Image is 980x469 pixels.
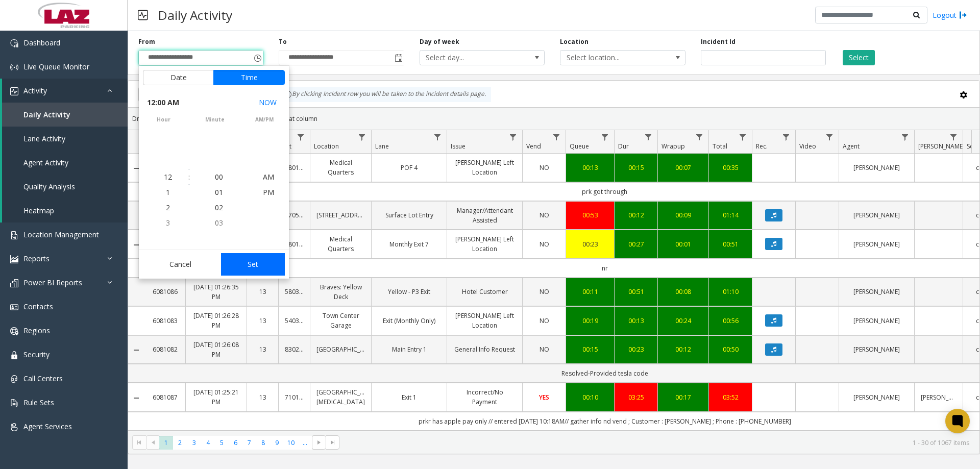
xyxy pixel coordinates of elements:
a: 00:27 [621,239,651,249]
span: Heatmap [23,206,54,215]
span: Dur [618,142,629,151]
span: Video [799,142,816,151]
a: 00:13 [572,163,608,172]
img: 'icon' [10,279,18,287]
a: 00:51 [715,239,746,249]
a: Exit (Monthly Only) [378,316,440,326]
span: Location [314,142,339,151]
img: 'icon' [10,255,18,263]
span: NO [540,345,549,354]
a: Heatmap [2,199,128,223]
img: pageIcon [138,3,148,28]
a: 00:56 [715,316,746,326]
a: 00:01 [664,239,702,249]
span: Select day... [420,51,520,65]
div: 00:08 [664,287,702,297]
a: [PERSON_NAME] Left Location [453,234,516,254]
img: 'icon' [10,327,18,335]
span: Page 4 [201,436,215,450]
span: Page 2 [173,436,187,450]
a: NO [529,163,559,172]
div: 00:07 [664,163,702,172]
span: Select location... [560,51,660,65]
button: Select now [255,93,281,112]
a: Activity [2,79,128,103]
span: Live Queue Monitor [23,62,89,71]
a: 00:51 [621,287,651,297]
a: Issue Filter Menu [506,130,520,144]
a: Collapse Details [128,164,144,172]
a: Daily Activity [2,103,128,127]
div: 00:15 [572,344,608,354]
a: Lot Filter Menu [294,130,308,144]
a: Wrapup Filter Menu [693,130,706,144]
span: Location Management [23,230,99,239]
a: POF 4 [378,163,440,172]
span: Page 6 [229,436,242,450]
a: NO [529,210,559,220]
span: [PERSON_NAME] [918,142,965,151]
div: 00:17 [664,392,702,402]
a: Location Filter Menu [355,130,369,144]
span: AM/PM [239,116,289,124]
a: Town Center Garage [316,311,365,330]
span: Page 7 [242,436,256,450]
span: Dashboard [23,38,60,47]
button: Time tab [213,70,285,85]
a: 00:12 [664,344,702,354]
a: 710153 [285,392,304,402]
span: Toggle popup [252,51,263,65]
span: Wrapup [661,142,685,151]
a: 01:14 [715,210,746,220]
img: 'icon' [10,351,18,359]
a: Logout [933,10,967,20]
a: [DATE] 01:25:21 PM [192,387,240,407]
span: Vend [526,142,541,151]
a: Monthly Exit 7 [378,239,440,249]
a: Dur Filter Menu [642,130,655,144]
label: Day of week [420,37,459,46]
a: [PERSON_NAME] [845,344,908,354]
span: Rec. [756,142,768,151]
a: 00:50 [715,344,746,354]
a: [DATE] 01:26:28 PM [192,311,240,330]
label: Location [560,37,589,46]
a: Surface Lot Entry [378,210,440,220]
span: Go to the next page [315,438,323,447]
span: Rule Sets [23,398,54,407]
div: Data table [128,130,979,431]
a: Total Filter Menu [736,130,750,144]
span: Total [713,142,727,151]
a: Agent Filter Menu [898,130,912,144]
a: 00:12 [621,210,651,220]
span: Go to the last page [326,435,339,450]
span: 00 [215,172,223,182]
div: 00:19 [572,316,608,326]
a: 03:25 [621,392,651,402]
a: [DATE] 01:26:35 PM [192,282,240,302]
a: 830202 [285,344,304,354]
button: Cancel [143,253,218,276]
span: Go to the last page [329,438,337,447]
a: Medical Quarters [316,158,365,177]
a: Exit 1 [378,392,440,402]
div: 00:09 [664,210,702,220]
img: logout [959,10,967,20]
span: minute [190,116,239,124]
a: Collapse Details [128,394,144,402]
span: Regions [23,326,50,335]
a: 00:15 [621,163,651,172]
span: Page 9 [270,436,284,450]
a: 13 [253,287,272,297]
a: Braves: Yellow Deck [316,282,365,302]
a: 03:52 [715,392,746,402]
a: General Info Request [453,344,516,354]
a: 00:23 [572,239,608,249]
a: NO [529,316,559,326]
